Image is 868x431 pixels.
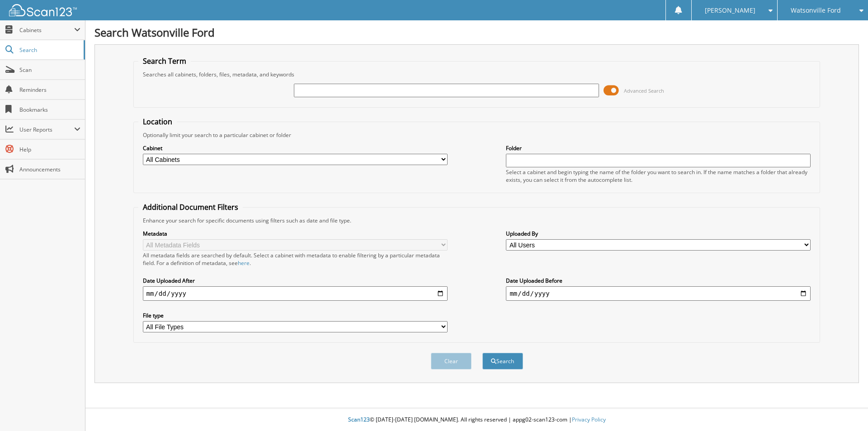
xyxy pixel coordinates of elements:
[19,166,80,173] span: Announcements
[482,353,523,369] button: Search
[19,46,79,54] span: Search
[138,71,816,78] div: Searches all cabinets, folders, files, metadata, and keywords
[138,131,816,139] div: Optionally limit your search to a particular cabinet or folder
[19,146,80,153] span: Help
[143,286,448,301] input: start
[138,117,177,127] legend: Location
[506,277,811,284] label: Date Uploaded Before
[572,416,606,423] a: Privacy Policy
[19,86,80,94] span: Reminders
[19,126,74,133] span: User Reports
[431,353,472,369] button: Clear
[138,217,816,224] div: Enhance your search for specific documents using filters such as date and file type.
[143,230,448,237] label: Metadata
[506,230,811,237] label: Uploaded By
[143,277,448,284] label: Date Uploaded After
[9,4,77,16] img: scan123-logo-white.svg
[138,202,243,212] legend: Additional Document Filters
[506,286,811,301] input: end
[705,8,755,13] span: [PERSON_NAME]
[138,56,191,66] legend: Search Term
[348,416,370,423] span: Scan123
[791,8,841,13] span: Watsonville Ford
[506,168,811,184] div: Select a cabinet and begin typing the name of the folder you want to search in. If the name match...
[143,312,448,319] label: File type
[19,26,74,34] span: Cabinets
[19,66,80,74] span: Scan
[238,259,250,267] a: here
[85,409,868,431] div: © [DATE]-[DATE] [DOMAIN_NAME]. All rights reserved | appg02-scan123-com |
[143,144,448,152] label: Cabinet
[624,87,664,94] span: Advanced Search
[19,106,80,114] span: Bookmarks
[143,251,448,267] div: All metadata fields are searched by default. Select a cabinet with metadata to enable filtering b...
[94,25,859,40] h1: Search Watsonville Ford
[506,144,811,152] label: Folder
